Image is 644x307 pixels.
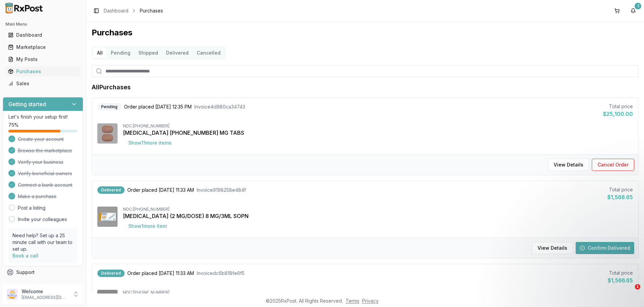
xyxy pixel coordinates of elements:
[346,298,359,304] a: Terms
[97,270,125,277] div: Delivered
[123,212,633,220] div: [MEDICAL_DATA] (2 MG/DOSE) 8 MG/3ML SOPN
[8,44,78,51] div: Marketplace
[603,110,633,118] div: $25,100.00
[107,48,134,58] button: Pending
[22,295,68,300] p: [EMAIL_ADDRESS][DOMAIN_NAME]
[5,22,80,27] h2: Main Menu
[3,3,46,13] img: RxPost Logo
[5,78,80,90] a: Sales
[635,3,641,9] div: 1
[124,103,192,110] span: Order placed [DATE] 12:35 PM
[5,29,80,41] a: Dashboard
[140,7,163,14] span: Purchases
[123,220,172,232] button: Show1more item
[635,284,640,289] span: 1
[193,48,225,58] button: Cancelled
[603,103,633,110] div: Total price
[8,100,46,108] h3: Getting started
[621,284,637,300] iframe: Intercom live chat
[18,193,57,200] span: Make a purchase
[3,266,83,278] button: Support
[18,159,63,165] span: Verify your business
[197,270,245,277] span: Invoice dc6b818fe6f5
[3,30,83,40] button: Dashboard
[18,205,45,211] a: Post a listing
[548,159,589,171] button: View Details
[18,182,72,188] span: Connect a bank account
[3,54,83,65] button: My Posts
[16,281,39,288] span: Feedback
[607,186,633,193] div: Total price
[628,5,639,16] button: 1
[97,207,118,227] img: Ozempic (2 MG/DOSE) 8 MG/3ML SOPN
[3,66,83,77] button: Purchases
[134,48,162,58] button: Shipped
[8,122,19,128] span: 75 %
[123,123,633,129] div: NDC: [PHONE_NUMBER]
[8,56,78,63] div: My Posts
[362,298,379,304] a: Privacy
[97,123,118,144] img: Biktarvy 50-200-25 MG TABS
[18,170,72,177] span: Verify beneficial owners
[607,193,633,201] div: $1,568.65
[162,48,193,58] button: Delivered
[592,159,634,171] button: Cancel Order
[123,129,633,137] div: [MEDICAL_DATA] [PHONE_NUMBER] MG TABS
[8,68,78,75] div: Purchases
[8,114,77,120] p: Let's finish your setup first!
[97,103,121,111] div: Pending
[7,289,18,300] img: User avatar
[104,7,128,14] a: Dashboard
[123,207,633,212] div: NDC: [PHONE_NUMBER]
[5,41,80,53] a: Marketplace
[92,83,131,92] h1: All Purchases
[12,232,73,252] p: Need help? Set up a 25 minute call with our team to set up.
[5,65,80,78] a: Purchases
[104,7,163,14] nav: breadcrumb
[93,48,107,58] button: All
[127,187,194,193] span: Order placed [DATE] 11:33 AM
[127,270,194,277] span: Order placed [DATE] 11:33 AM
[3,78,83,89] button: Sales
[18,136,64,143] span: Create your account
[92,27,639,38] h1: Purchases
[8,32,78,38] div: Dashboard
[18,147,72,154] span: Browse the marketplace
[123,137,177,149] button: Show11more items
[123,290,633,295] div: NDC: [PHONE_NUMBER]
[22,288,68,295] p: Welcome
[18,216,67,223] a: Invite your colleagues
[194,103,245,110] span: Invoice 4d980ca34743
[3,42,83,53] button: Marketplace
[12,253,38,258] a: Book a call
[197,187,246,193] span: Invoice 9198258e484f
[3,278,83,290] button: Feedback
[97,186,125,194] div: Delivered
[8,80,78,87] div: Sales
[5,53,80,65] a: My Posts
